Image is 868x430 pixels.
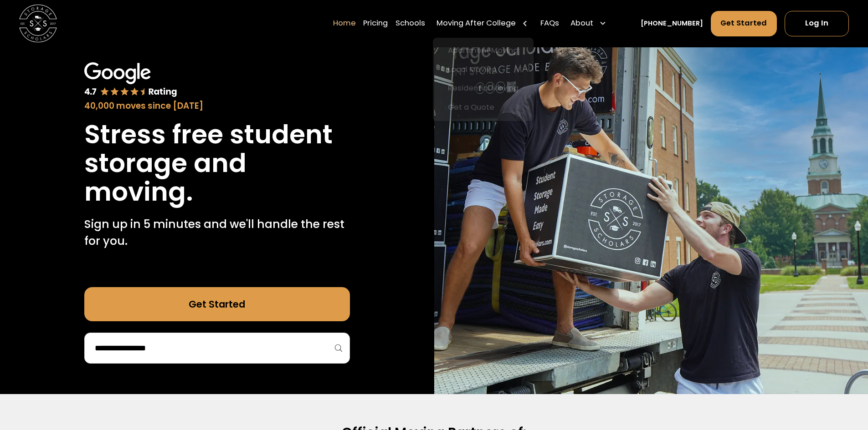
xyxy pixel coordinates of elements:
[785,11,849,36] a: Log In
[333,10,356,37] a: Home
[437,18,516,30] div: Moving After College
[540,10,559,37] a: FAQs
[437,80,530,99] a: Residential Moving
[84,100,350,112] div: 40,000 moves since [DATE]
[84,62,177,98] img: Google 4.7 star rating
[395,10,425,37] a: Schools
[437,61,530,80] a: Local Moving
[570,18,593,30] div: About
[433,38,534,121] nav: Moving After College
[363,10,388,37] a: Pricing
[84,216,350,250] p: Sign up in 5 minutes and we'll handle the rest for you.
[433,10,533,37] div: Moving After College
[437,98,530,117] a: Get a Quote
[567,10,611,37] div: About
[84,120,350,206] h1: Stress free student storage and moving.
[84,287,350,321] a: Get Started
[641,19,703,29] a: [PHONE_NUMBER]
[711,11,777,36] a: Get Started
[437,41,530,61] a: Apartment Moving
[19,5,57,42] img: Storage Scholars main logo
